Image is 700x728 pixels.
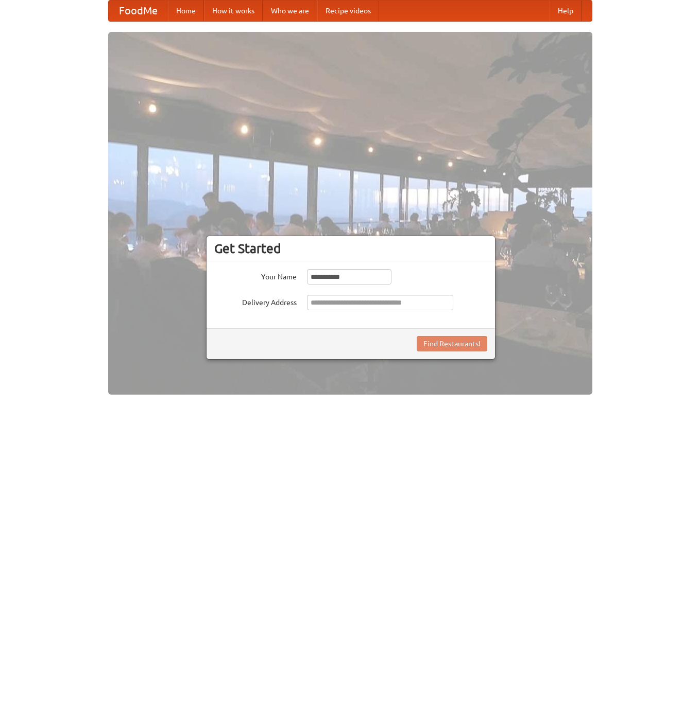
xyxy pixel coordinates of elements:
[214,269,297,282] label: Your Name
[214,295,297,308] label: Delivery Address
[550,1,582,21] a: Help
[214,241,487,256] h3: Get Started
[417,336,487,351] button: Find Restaurants!
[204,1,263,21] a: How it works
[109,1,168,21] a: FoodMe
[168,1,204,21] a: Home
[317,1,379,21] a: Recipe videos
[263,1,317,21] a: Who we are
